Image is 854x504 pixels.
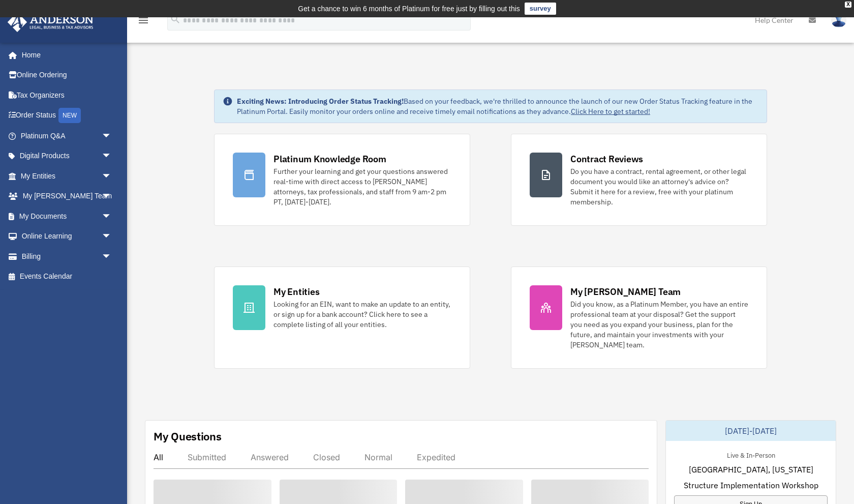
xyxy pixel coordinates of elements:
[188,452,226,462] div: Submitted
[7,226,127,247] a: Online Learningarrow_drop_down
[154,429,222,444] div: My Questions
[102,226,122,247] span: arrow_drop_down
[273,299,451,330] div: Looking for an EIN, want to make an update to an entity, or sign up for a bank account? Click her...
[237,97,404,106] strong: Exciting News: Introducing Order Status Tracking!
[154,452,163,462] div: All
[364,452,392,462] div: Normal
[273,153,386,165] div: Platinum Knowledge Room
[170,14,181,25] i: search
[7,85,127,105] a: Tax Organizers
[571,107,650,116] a: Click Here to get started!
[570,153,643,165] div: Contract Reviews
[417,452,455,462] div: Expedited
[102,246,122,267] span: arrow_drop_down
[298,3,520,15] div: Get a chance to win 6 months of Platinum for free just by filling out this
[137,14,149,26] i: menu
[666,421,836,441] div: [DATE]-[DATE]
[511,134,767,226] a: Contract Reviews Do you have a contract, rental agreement, or other legal document you would like...
[7,45,122,65] a: Home
[251,452,289,462] div: Answered
[511,266,767,369] a: My [PERSON_NAME] Team Did you know, as a Platinum Member, you have an entire professional team at...
[7,266,127,287] a: Events Calendar
[689,463,813,476] span: [GEOGRAPHIC_DATA], [US_STATE]
[7,186,127,206] a: My [PERSON_NAME] Teamarrow_drop_down
[137,18,149,26] a: menu
[719,449,783,460] div: Live & In-Person
[214,134,470,226] a: Platinum Knowledge Room Further your learning and get your questions answered real-time with dire...
[214,266,470,369] a: My Entities Looking for an EIN, want to make an update to an entity, or sign up for a bank accoun...
[845,2,851,8] div: close
[102,186,122,207] span: arrow_drop_down
[7,105,127,126] a: Order StatusNEW
[313,452,340,462] div: Closed
[102,126,122,146] span: arrow_drop_down
[102,166,122,187] span: arrow_drop_down
[7,246,127,266] a: Billingarrow_drop_down
[570,299,748,350] div: Did you know, as a Platinum Member, you have an entire professional team at your disposal? Get th...
[684,479,818,491] span: Structure Implementation Workshop
[7,166,127,186] a: My Entitiesarrow_drop_down
[7,206,127,226] a: My Documentsarrow_drop_down
[102,146,122,167] span: arrow_drop_down
[273,285,319,298] div: My Entities
[237,96,758,116] div: Based on your feedback, we're thrilled to announce the launch of our new Order Status Tracking fe...
[570,285,681,298] div: My [PERSON_NAME] Team
[5,12,97,32] img: Anderson Advisors Platinum Portal
[525,3,556,15] a: survey
[7,146,127,166] a: Digital Productsarrow_drop_down
[102,206,122,227] span: arrow_drop_down
[570,166,748,207] div: Do you have a contract, rental agreement, or other legal document you would like an attorney's ad...
[273,166,451,207] div: Further your learning and get your questions answered real-time with direct access to [PERSON_NAM...
[7,126,127,146] a: Platinum Q&Aarrow_drop_down
[7,65,127,85] a: Online Ordering
[58,108,81,123] div: NEW
[831,13,846,27] img: User Pic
